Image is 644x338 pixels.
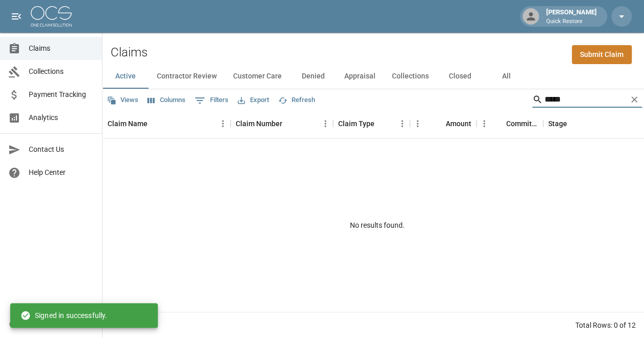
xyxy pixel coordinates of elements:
[546,17,597,26] p: Quick Restore
[102,109,231,138] div: Claim Name
[575,320,636,330] div: Total Rows: 0 of 12
[236,109,282,138] div: Claim Number
[375,116,389,131] button: Sort
[29,66,94,77] span: Collections
[492,116,506,131] button: Sort
[225,64,290,89] button: Customer Care
[506,109,538,138] div: Committed Amount
[431,116,446,131] button: Sort
[532,91,642,110] div: Search
[476,109,543,138] div: Committed Amount
[145,92,188,108] button: Select columns
[483,64,529,89] button: All
[548,109,567,138] div: Stage
[542,7,601,26] div: [PERSON_NAME]
[20,306,107,325] div: Signed in successfully.
[437,64,483,89] button: Closed
[394,116,410,131] button: Menu
[235,92,272,108] button: Export
[111,45,148,60] h2: Claims
[338,109,375,138] div: Claim Type
[9,319,93,329] div: © 2025 One Claim Solution
[282,116,297,131] button: Sort
[231,109,333,138] div: Claim Number
[31,6,72,27] img: ocs-logo-white-transparent.png
[102,64,644,89] div: dynamic tabs
[29,144,94,155] span: Contact Us
[410,109,476,138] div: Amount
[290,64,336,89] button: Denied
[318,116,333,131] button: Menu
[148,116,162,131] button: Sort
[105,92,141,108] button: Views
[29,89,94,100] span: Payment Tracking
[192,92,231,109] button: Show filters
[149,64,225,89] button: Contractor Review
[336,64,384,89] button: Appraisal
[627,92,642,107] button: Clear
[29,167,94,178] span: Help Center
[102,64,149,89] button: Active
[276,92,318,108] button: Refresh
[215,116,231,131] button: Menu
[29,112,94,123] span: Analytics
[476,116,492,131] button: Menu
[384,64,437,89] button: Collections
[446,109,471,138] div: Amount
[333,109,410,138] div: Claim Type
[108,109,148,138] div: Claim Name
[572,45,632,64] a: Submit Claim
[29,43,94,54] span: Claims
[410,116,425,131] button: Menu
[567,116,581,131] button: Sort
[6,6,27,27] button: open drawer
